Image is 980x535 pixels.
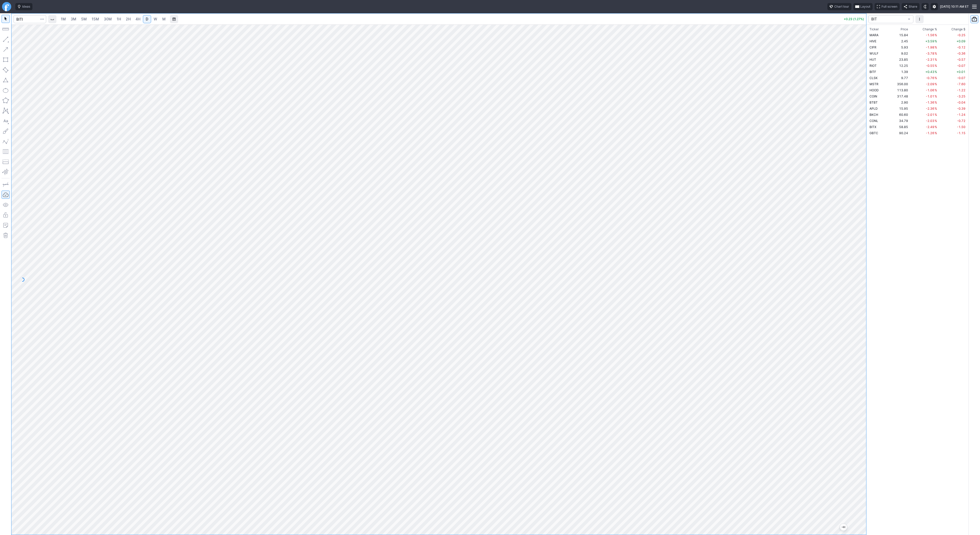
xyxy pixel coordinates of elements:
[957,119,965,123] span: -0.72
[926,45,934,49] span: -1.98
[890,87,909,93] td: 113.80
[2,107,10,115] button: XABCD
[871,17,905,22] span: BIT
[935,125,937,129] span: %
[2,56,10,64] button: Rectangle
[890,111,909,118] td: 60.60
[104,17,112,21] span: 30M
[890,69,909,75] td: 1.39
[915,15,924,23] button: More
[957,45,965,49] span: -0.12
[890,63,909,69] td: 12.25
[926,64,934,68] span: -0.55
[875,3,900,10] button: Full screen
[890,38,909,44] td: 2.45
[935,94,937,98] span: %
[957,39,965,43] span: +0.09
[868,15,913,23] button: portfolio-watchlist-select
[931,3,938,10] button: Settings
[890,124,909,130] td: 58.85
[869,64,877,68] span: RIOT
[925,70,934,74] span: +0.43
[92,17,99,21] span: 15M
[869,58,876,61] span: HUT
[890,56,909,63] td: 23.85
[926,101,934,104] span: -1.36
[902,3,920,10] button: Share
[957,107,965,110] span: -0.39
[126,17,131,21] span: 2H
[869,107,878,110] span: APLD
[926,113,934,117] span: -2.01
[935,107,937,110] span: %
[2,25,10,33] button: Measure
[860,4,870,9] span: Layout
[2,168,10,176] button: Anchored VWAP
[14,15,46,23] input: Search
[951,27,965,32] span: Change $
[869,52,878,55] span: WULF
[2,86,10,94] button: Ellipse
[935,131,937,135] span: %
[840,524,847,531] button: Jump to the most recent bar
[48,15,56,23] button: Interval
[2,147,10,156] button: Fibonacci retracements
[2,45,10,54] button: Arrow
[2,201,10,209] button: Hide drawings
[935,45,937,49] span: %
[133,15,143,23] a: 4H
[890,93,909,99] td: 317.48
[890,50,909,56] td: 9.02
[957,82,965,86] span: -7.60
[124,15,133,23] a: 2H
[834,4,849,9] span: Chart tour
[926,58,934,61] span: -2.31
[970,15,978,23] button: Portfolio watchlist
[58,15,68,23] a: 1M
[2,35,10,43] button: Line
[146,17,148,21] span: D
[957,70,965,74] span: +0.01
[102,15,114,23] a: 30M
[2,211,10,219] button: Lock drawings
[923,27,937,32] span: Change %
[926,119,934,123] span: -2.03
[170,15,178,23] button: Range
[2,66,10,74] button: Rotated rectangle
[926,131,934,135] span: -1.26
[869,94,877,98] span: COIN
[160,15,168,23] a: M
[881,4,897,9] span: Full screen
[890,118,909,124] td: 34.79
[869,101,878,104] span: BTBT
[940,4,969,9] span: [DATE] 10:11 AM ET
[79,15,89,23] a: 5M
[2,127,10,135] button: Brush
[827,3,851,10] button: Chart tour
[935,33,937,37] span: %
[926,33,934,37] span: -1.56
[15,3,32,10] button: Ideas
[957,101,965,104] span: -0.04
[869,82,878,86] span: MSTR
[935,64,937,68] span: %
[926,52,934,55] span: -3.78
[154,17,157,21] span: W
[901,27,908,32] div: Price
[162,17,166,21] span: M
[890,105,909,111] td: 15.95
[926,82,934,86] span: -2.09
[22,4,30,9] span: Ideas
[2,158,10,166] button: Position
[89,15,101,23] a: 15M
[2,180,10,189] button: Drawing mode: Single
[844,18,864,21] p: +0.23 (1.27%)
[957,125,965,129] span: -1.50
[926,125,934,129] span: -2.49
[151,15,160,23] a: W
[2,137,10,145] button: Elliott waves
[2,221,10,229] button: Add note
[869,39,876,43] span: HIVE
[2,15,10,23] button: Mouse
[935,58,937,61] span: %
